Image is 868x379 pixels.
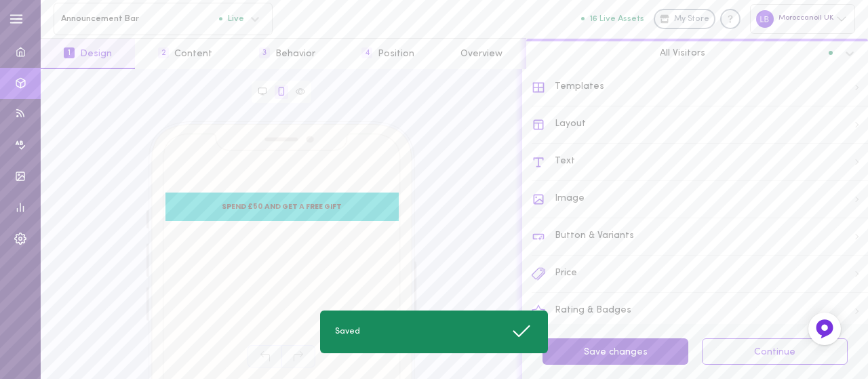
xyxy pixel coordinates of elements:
[158,47,169,58] span: 2
[335,326,360,338] span: Saved
[135,39,235,69] button: 2Content
[702,338,848,365] button: Continue
[219,14,244,23] span: Live
[361,47,372,58] span: 4
[532,256,868,293] div: Price
[720,9,741,29] div: Knowledge center
[236,39,338,69] button: 3Behavior
[259,47,270,58] span: 3
[338,39,437,69] button: 4Position
[248,345,281,367] span: Undo
[750,4,855,33] div: Moroccanoil UK
[281,345,315,367] span: Redo
[172,203,391,212] span: SPEND £50 AND GET A FREE GIFT
[660,47,705,59] span: All Visitors
[532,181,868,218] div: Image
[532,218,868,256] div: Button & Variants
[437,39,526,69] button: Overview
[532,69,868,106] div: Templates
[532,293,868,330] div: Rating & Badges
[64,47,75,58] span: 1
[532,144,868,181] div: Text
[542,338,688,365] button: Save changes
[581,14,644,23] button: 16 Live Assets
[41,39,135,69] button: 1Design
[674,14,709,26] span: My Store
[814,319,835,339] img: Feedback Button
[61,14,219,24] span: Announcement Bar
[532,106,868,144] div: Layout
[581,14,654,24] a: 16 Live Assets
[654,9,715,29] a: My Store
